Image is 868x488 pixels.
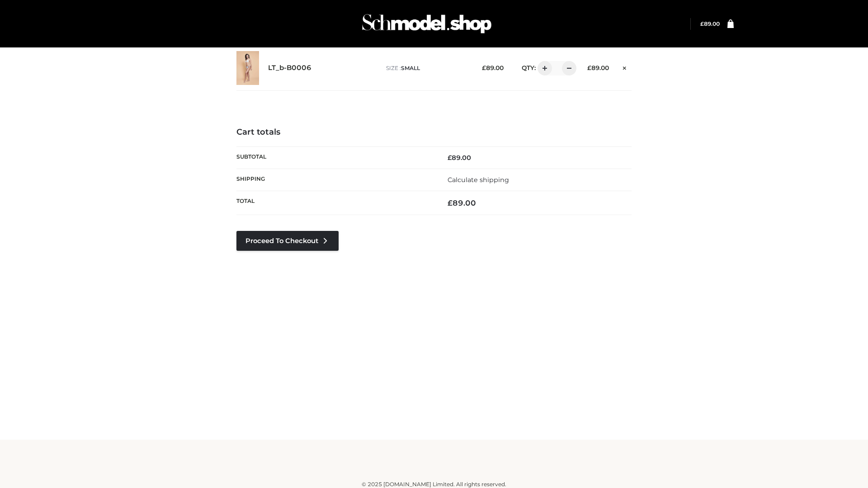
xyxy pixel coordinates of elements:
img: Schmodel Admin 964 [359,6,495,42]
p: size : [386,64,468,72]
div: QTY: [513,61,573,75]
span: £ [448,154,452,162]
a: Remove this item [618,61,632,73]
bdi: 89.00 [448,154,471,162]
bdi: 89.00 [700,20,720,27]
h4: Cart totals [236,127,632,137]
bdi: 89.00 [587,64,609,71]
span: SMALL [401,65,420,71]
a: Proceed to Checkout [236,231,339,251]
span: £ [587,64,591,71]
th: Total [236,191,434,215]
a: £89.00 [700,20,720,27]
th: Subtotal [236,146,434,169]
a: Calculate shipping [448,176,509,184]
img: LT_b-B0006 - SMALL [236,51,259,85]
span: £ [448,198,453,207]
bdi: 89.00 [482,64,504,71]
span: £ [700,20,704,27]
bdi: 89.00 [448,198,476,207]
a: LT_b-B0006 [268,64,311,72]
span: £ [482,64,486,71]
th: Shipping [236,169,434,191]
